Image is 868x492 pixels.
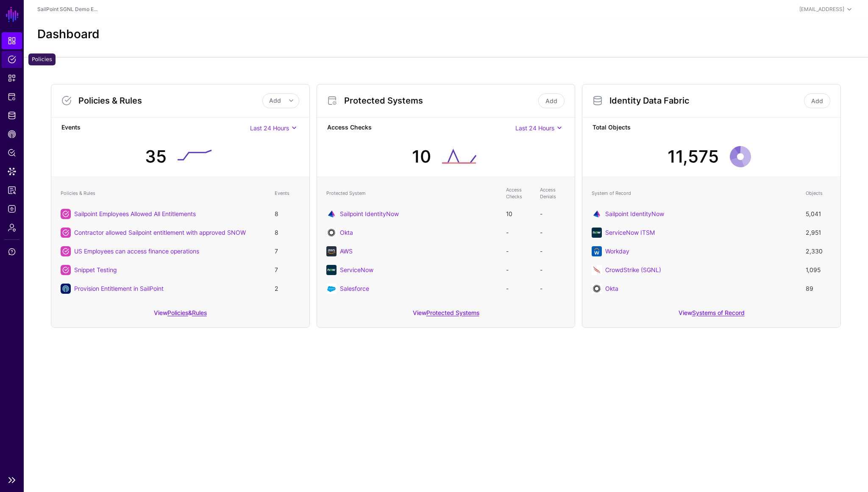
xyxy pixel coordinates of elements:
[536,205,570,223] td: -
[74,210,196,217] a: Sailpoint Employees Allowed All Entitlements
[5,5,19,24] a: SGNL
[269,97,281,104] span: Add
[167,309,188,316] a: Policies
[8,37,16,45] span: Dashboard
[74,285,164,292] a: Provision Entitlement in SailPoint
[412,144,431,169] div: 10
[74,266,117,273] a: Snippet Testing
[801,182,835,205] th: Objects
[8,149,16,157] span: Policy Lens
[592,265,602,275] img: svg+xml;base64,PHN2ZyB3aWR0aD0iNjQiIGhlaWdodD0iNjQiIHZpZXdCb3g9IjAgMCA2NCA2NCIgZmlsbD0ibm9uZSIgeG...
[668,144,719,169] div: 11,575
[8,205,16,213] span: Logs
[515,124,554,132] span: Last 24 Hours
[2,70,22,87] a: Snippets
[8,167,16,176] span: Data Lens
[37,6,97,12] a: SailPoint SGNL Demo E...
[502,205,536,223] td: 10
[605,247,629,255] a: Workday
[605,210,664,217] a: Sailpoint IdentityNow
[322,182,502,205] th: Protected System
[250,124,289,132] span: Last 24 Hours
[326,209,337,219] img: svg+xml;base64,PHN2ZyB3aWR0aD0iNjQiIGhlaWdodD0iNjQiIHZpZXdCb3g9IjAgMCA2NCA2NCIgZmlsbD0ibm9uZSIgeG...
[592,246,602,256] img: svg+xml;base64,PHN2ZyB3aWR0aD0iNjQiIGhlaWdodD0iNjQiIHZpZXdCb3g9IjAgMCA2NCA2NCIgZmlsbD0ibm9uZSIgeG...
[801,261,835,279] td: 1,095
[28,53,56,65] div: Policies
[270,279,304,298] td: 2
[502,223,536,242] td: -
[605,266,661,273] a: CrowdStrike (SGNL)
[340,229,353,236] a: Okta
[340,266,373,273] a: ServiceNow
[270,205,304,223] td: 8
[801,205,835,223] td: 5,041
[502,182,536,205] th: Access Checks
[340,247,353,255] a: AWS
[344,96,537,106] h3: Protected Systems
[801,223,835,242] td: 2,951
[536,261,570,279] td: -
[8,74,16,82] span: Snippets
[270,242,304,261] td: 7
[536,242,570,261] td: -
[426,309,479,316] a: Protected Systems
[270,182,304,205] th: Events
[326,228,337,238] img: svg+xml;base64,PHN2ZyB3aWR0aD0iNjQiIGhlaWdodD0iNjQiIHZpZXdCb3g9IjAgMCA2NCA2NCIgZmlsbD0ibm9uZSIgeG...
[8,130,16,138] span: CAEP Hub
[587,182,801,205] th: System of Record
[582,303,840,327] div: View
[145,144,167,169] div: 35
[692,309,745,316] a: Systems of Record
[605,285,618,292] a: Okta
[592,284,602,294] img: svg+xml;base64,PHN2ZyB3aWR0aD0iNjQiIGhlaWdodD0iNjQiIHZpZXdCb3g9IjAgMCA2NCA2NCIgZmlsbD0ibm9uZSIgeG...
[2,107,22,124] a: Identity Data Fabric
[536,182,570,205] th: Access Denials
[8,223,16,232] span: Admin
[2,144,22,161] a: Policy Lens
[502,261,536,279] td: -
[74,229,246,236] a: Contractor allowed Sailpoint entitlement with approved SNOW
[8,247,16,256] span: Support
[536,223,570,242] td: -
[326,265,337,275] img: svg+xml;base64,PHN2ZyB3aWR0aD0iNjQiIGhlaWdodD0iNjQiIHZpZXdCb3g9IjAgMCA2NCA2NCIgZmlsbD0ibm9uZSIgeG...
[502,279,536,298] td: -
[593,123,830,133] strong: Total Objects
[2,219,22,236] a: Admin
[37,27,100,42] h2: Dashboard
[592,228,602,238] img: svg+xml;base64,PHN2ZyB3aWR0aD0iNjQiIGhlaWdodD0iNjQiIHZpZXdCb3g9IjAgMCA2NCA2NCIgZmlsbD0ibm9uZSIgeG...
[56,182,270,205] th: Policies & Rules
[8,55,16,64] span: Policies
[340,210,399,217] a: Sailpoint IdentityNow
[270,223,304,242] td: 8
[326,284,337,294] img: svg+xml;base64,PHN2ZyB3aWR0aD0iNjQiIGhlaWdodD0iNjQiIHZpZXdCb3g9IjAgMCA2NCA2NCIgZmlsbD0ibm9uZSIgeG...
[2,51,22,68] a: Policies
[2,126,22,143] a: CAEP Hub
[801,279,835,298] td: 89
[609,96,802,106] h3: Identity Data Fabric
[8,93,16,101] span: Protected Systems
[317,303,575,327] div: View
[801,242,835,261] td: 2,330
[502,242,536,261] td: -
[51,303,309,327] div: View &
[61,123,250,133] strong: Events
[192,309,207,316] a: Rules
[799,6,844,13] div: [EMAIL_ADDRESS]
[340,285,369,292] a: Salesforce
[2,182,22,199] a: Reports
[270,261,304,279] td: 7
[326,246,337,256] img: svg+xml;base64,PHN2ZyB3aWR0aD0iNjQiIGhlaWdodD0iNjQiIHZpZXdCb3g9IjAgMCA2NCA2NCIgZmlsbD0ibm9uZSIgeG...
[536,279,570,298] td: -
[327,123,516,133] strong: Access Checks
[8,186,16,194] span: Reports
[8,111,16,120] span: Identity Data Fabric
[2,163,22,180] a: Data Lens
[2,88,22,105] a: Protected Systems
[2,32,22,49] a: Dashboard
[538,93,565,108] a: Add
[592,209,602,219] img: svg+xml;base64,PHN2ZyB3aWR0aD0iNjQiIGhlaWdodD0iNjQiIHZpZXdCb3g9IjAgMCA2NCA2NCIgZmlsbD0ibm9uZSIgeG...
[78,96,262,106] h3: Policies & Rules
[74,247,199,255] a: US Employees can access finance operations
[2,200,22,217] a: Logs
[605,229,655,236] a: ServiceNow ITSM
